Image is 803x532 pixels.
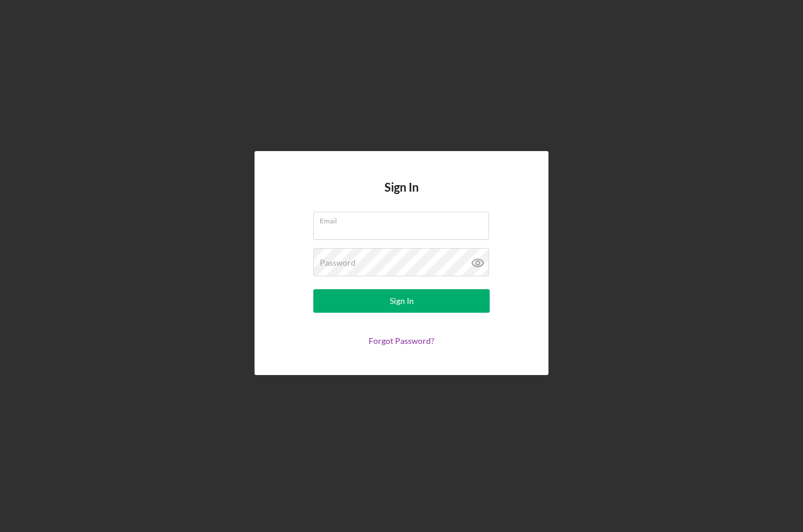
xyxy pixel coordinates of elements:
div: Sign In [390,289,414,313]
a: Forgot Password? [369,336,434,346]
label: Email [320,212,489,225]
button: Sign In [313,289,490,313]
label: Password [320,258,356,267]
h4: Sign In [384,180,419,212]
